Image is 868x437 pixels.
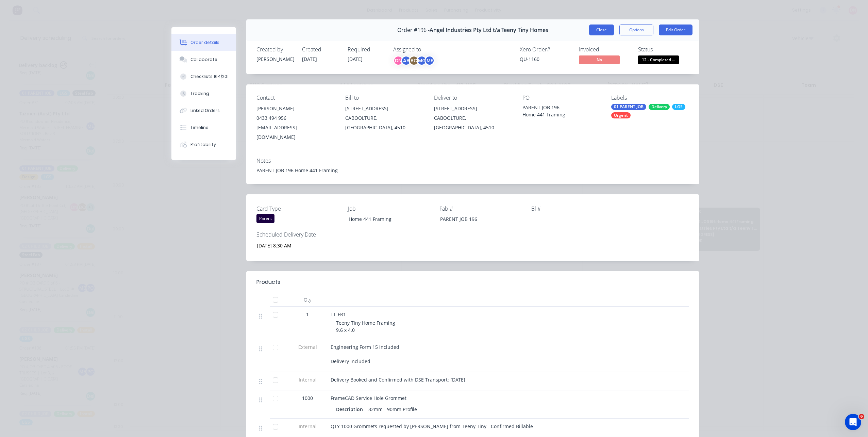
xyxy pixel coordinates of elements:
div: Required [348,46,385,53]
div: Notes [256,158,689,164]
span: FrameCAD Service Hole Grommet [331,395,406,401]
div: Linked Orders [190,108,220,114]
div: Qty [287,293,328,307]
span: Delivery Booked and Confirmed with DSE Transport: [DATE] [331,376,465,383]
button: Edit Order [659,25,692,35]
label: Bl # [531,205,616,213]
span: 1 [306,311,309,318]
div: PARENT JOB 196 Home 441 Framing [256,167,689,174]
button: Tracking [171,85,236,102]
div: Urgent [611,112,631,118]
div: Tracking [190,91,209,97]
span: 6 [859,414,864,419]
div: Assigned to [393,46,461,53]
span: Engineering Form 15 included Delivery included [331,344,399,365]
span: 1000 [302,394,313,402]
div: [STREET_ADDRESS] [345,104,423,113]
div: Order details [190,39,219,46]
button: Timeline [171,119,236,136]
div: Home 441 Framing [343,214,428,224]
div: [STREET_ADDRESS] [434,104,512,113]
div: CABOOLTURE, [GEOGRAPHIC_DATA], 4510 [434,113,512,132]
div: Bill to [345,95,423,101]
div: PARENT JOB 196 [435,214,520,224]
div: DN [393,55,403,66]
div: [STREET_ADDRESS]CABOOLTURE, [GEOGRAPHIC_DATA], 4510 [345,104,423,132]
span: Internal [290,423,325,430]
span: TT-FR1 [331,311,346,318]
div: [STREET_ADDRESS]CABOOLTURE, [GEOGRAPHIC_DATA], 4510 [434,104,512,132]
span: [DATE] [348,56,363,62]
button: Order details [171,34,236,51]
div: CABOOLTURE, [GEOGRAPHIC_DATA], 4510 [345,113,423,132]
div: Status [638,46,689,53]
button: Checklists 164/201 [171,68,236,85]
label: Card Type [256,205,341,213]
div: Labels [611,95,689,101]
label: Scheduled Delivery Date [256,230,341,239]
div: Xero Order # [520,46,571,53]
span: External [290,343,325,351]
div: Timeline [190,125,208,131]
button: Close [589,25,614,35]
div: BC [409,55,419,66]
div: 0433 494 956 [256,113,334,123]
div: [PERSON_NAME]0433 494 956[EMAIL_ADDRESS][DOMAIN_NAME] [256,104,334,142]
button: Profitability [171,136,236,153]
div: Created by [256,46,294,53]
span: Teeny Tiny Home Framing 9.6 x 4.0 [336,320,395,333]
div: AB [401,55,411,66]
label: Job [348,205,433,213]
button: Linked Orders [171,102,236,119]
div: Delivery [649,104,670,110]
button: 12 - Completed ... [638,55,679,66]
span: No [579,55,620,64]
label: Fab # [439,205,524,213]
div: 01 PARENT JOB [611,104,646,110]
div: Invoiced [579,46,630,53]
div: Collaborate [190,56,217,63]
div: ME [424,55,435,66]
button: Options [619,25,653,35]
div: Checklists 164/201 [190,74,229,80]
div: 32mm - 90mm Profile [366,404,420,414]
div: PO [522,95,600,101]
div: Profitability [190,142,216,148]
iframe: Intercom live chat [845,414,861,430]
button: DNABBCMCME [393,55,435,66]
div: Created [302,46,339,53]
div: Contact [256,95,334,101]
span: QTY 1000 Grommets requested by [PERSON_NAME] from Teeny Tiny - Confirmed Billable [331,423,533,430]
span: Internal [290,376,325,383]
div: [PERSON_NAME] [256,104,334,113]
div: Parent [256,214,274,223]
div: [EMAIL_ADDRESS][DOMAIN_NAME] [256,123,334,142]
div: QU-1160 [520,55,571,63]
input: Enter date and time [252,240,337,250]
div: MC [417,55,427,66]
div: Description [336,404,366,414]
span: Angel Industries Pty Ltd t/a Teeny Tiny Homes [430,27,548,33]
div: LGS [672,104,685,110]
span: [DATE] [302,56,317,62]
div: PARENT JOB 196 Home 441 Framing [522,104,600,118]
span: 12 - Completed ... [638,55,679,64]
div: Products [256,278,280,286]
span: Order #196 - [397,27,430,33]
div: Deliver to [434,95,512,101]
div: [PERSON_NAME] [256,55,294,63]
button: Collaborate [171,51,236,68]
